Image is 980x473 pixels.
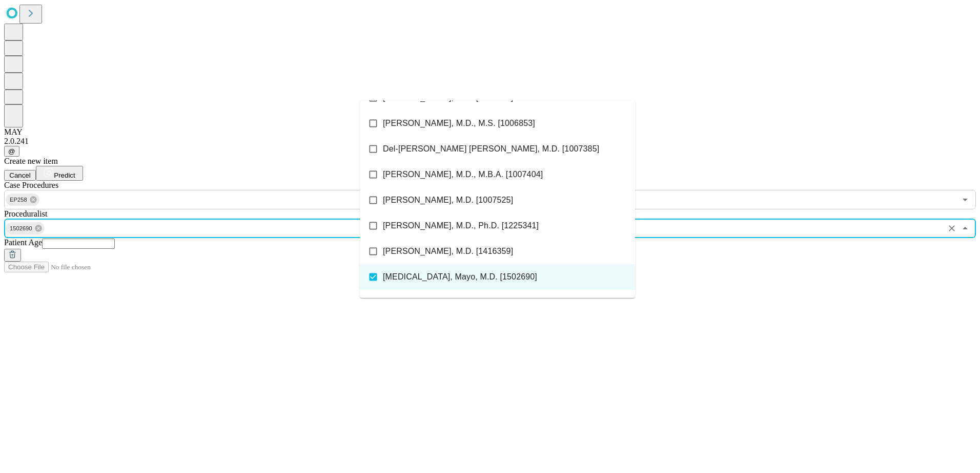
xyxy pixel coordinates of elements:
[4,170,36,181] button: Cancel
[4,181,58,189] span: Scheduled Procedure
[4,137,976,146] div: 2.0.241
[4,209,47,218] span: Proceduralist
[383,194,513,206] span: [PERSON_NAME], M.D. [1007525]
[6,222,45,234] div: 1502690
[54,171,75,179] span: Predict
[4,238,42,247] span: Patient Age
[6,194,31,206] span: EP258
[945,221,959,235] button: Clear
[8,147,15,155] span: @
[4,146,19,157] button: @
[9,171,31,179] span: Cancel
[4,127,976,137] div: MAY
[958,192,972,207] button: Open
[383,168,543,181] span: [PERSON_NAME], M.D., M.B.A. [1007404]
[383,271,537,283] span: [MEDICAL_DATA], Mayo, M.D. [1502690]
[4,157,58,165] span: Create new item
[383,245,513,257] span: [PERSON_NAME], M.D. [1416359]
[36,166,83,181] button: Predict
[6,223,36,234] span: 1502690
[383,117,535,130] span: [PERSON_NAME], M.D., M.S. [1006853]
[958,221,972,235] button: Close
[6,193,39,206] div: EP258
[383,296,513,309] span: [PERSON_NAME], M.D. [1677224]
[383,220,539,232] span: [PERSON_NAME], M.D., Ph.D. [1225341]
[383,143,599,155] span: Del-[PERSON_NAME] [PERSON_NAME], M.D. [1007385]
